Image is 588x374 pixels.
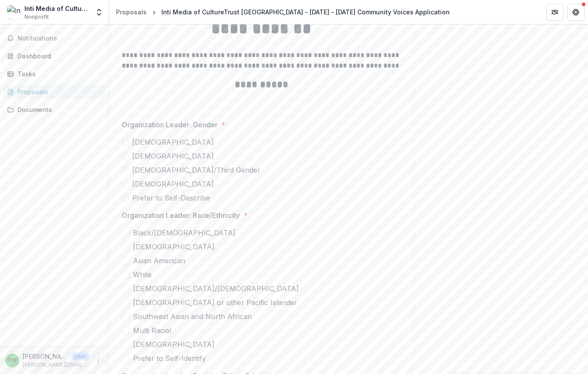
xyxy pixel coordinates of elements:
span: [DEMOGRAPHIC_DATA] or other Pacific Islander [133,297,297,308]
span: Notifications [17,35,102,42]
p: User [72,353,89,360]
span: Asian American [133,255,185,266]
div: Documents [17,105,98,114]
div: Tasks [17,69,98,78]
div: Inti Media of CultureTrust [GEOGRAPHIC_DATA] [24,4,89,13]
span: [DEMOGRAPHIC_DATA] [133,339,215,350]
button: Get Help [567,3,585,21]
button: Notifications [3,31,105,45]
span: [DEMOGRAPHIC_DATA] [132,137,214,147]
p: Organization Leader: Gender [122,119,218,130]
p: Organization Leader: Race/Ethnicity [122,210,240,221]
span: [DEMOGRAPHIC_DATA] [132,179,214,189]
a: Dashboard [3,49,105,63]
span: White [133,269,152,280]
button: More [93,355,103,366]
span: Black/[DEMOGRAPHIC_DATA] [133,228,236,238]
span: [DEMOGRAPHIC_DATA]/Third Gender [132,165,260,175]
a: Proposals [113,6,150,18]
span: [DEMOGRAPHIC_DATA] [133,241,215,252]
a: Documents [3,102,105,117]
a: Proposals [3,85,105,99]
div: Dashboard [17,51,98,61]
div: Proposals [116,7,147,17]
span: Nonprofit [24,13,49,21]
p: [PERSON_NAME][EMAIL_ADDRESS][DOMAIN_NAME] [23,361,89,369]
span: [DEMOGRAPHIC_DATA] [132,151,214,161]
img: Inti Media of CultureTrust Greater Philadelphia [7,5,21,19]
span: [DEMOGRAPHIC_DATA]/[DEMOGRAPHIC_DATA] [133,283,299,294]
span: Multi Racial [133,325,171,336]
a: Tasks [3,67,105,81]
p: [PERSON_NAME] [23,352,68,361]
div: Gabriela Watson-Burkett [7,357,17,363]
button: Open entity switcher [93,3,105,21]
nav: breadcrumb [113,6,453,18]
span: Southwest Asian and North African [133,311,252,322]
span: Prefer to Self-Describe [132,193,210,203]
div: Proposals [17,87,98,96]
span: Prefer to Self-Identify [133,353,206,364]
div: Inti Media of CultureTrust [GEOGRAPHIC_DATA] - [DATE] - [DATE] Community Voices Application [161,7,450,17]
button: Partners [546,3,564,21]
